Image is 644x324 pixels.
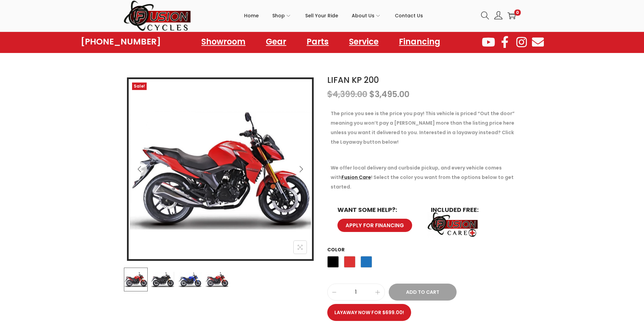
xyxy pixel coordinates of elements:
img: Product image [124,268,148,291]
span: $ [369,89,375,100]
h6: INCLUDED FREE: [431,207,511,213]
a: 0 [508,12,516,20]
p: We offer local delivery and curbside pickup, and every vehicle comes with ! Select the color you ... [331,163,517,192]
span: $ [327,89,333,100]
a: APPLY FOR FINANCING [337,219,412,232]
img: Product image [205,268,229,291]
span: Shop [272,7,285,24]
bdi: 4,399.00 [327,89,367,100]
span: Contact Us [395,7,423,24]
a: Sell Your Ride [305,0,338,31]
button: Next [294,162,309,177]
nav: Menu [195,34,447,50]
a: Gear [259,34,293,50]
bdi: 3,495.00 [369,89,409,100]
a: About Us [352,0,381,31]
input: Product quantity [328,287,385,297]
a: Shop [272,0,292,31]
label: Color [327,246,345,253]
a: Contact Us [395,0,423,31]
a: Parts [300,34,335,50]
a: [PHONE_NUMBER] [81,37,161,47]
a: Service [342,34,385,50]
h6: WANT SOME HELP?: [337,207,417,213]
span: About Us [352,7,374,24]
a: Showroom [195,34,252,50]
img: Product image [151,268,174,291]
button: Previous [132,162,147,177]
a: Home [244,0,259,31]
img: Product image [178,268,202,291]
span: Sell Your Ride [305,7,338,24]
a: Fusion Care [342,174,371,181]
nav: Primary navigation [191,0,476,31]
a: Financing [392,34,447,50]
button: Add to Cart [389,284,457,301]
p: The price you see is the price you pay! This vehicle is priced “Out the door” meaning you won’t p... [331,109,517,147]
span: Home [244,7,259,24]
a: Layaway now for $699.00! [327,304,411,321]
img: LIFAN KP 200 [129,79,312,263]
span: APPLY FOR FINANCING [346,223,404,228]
